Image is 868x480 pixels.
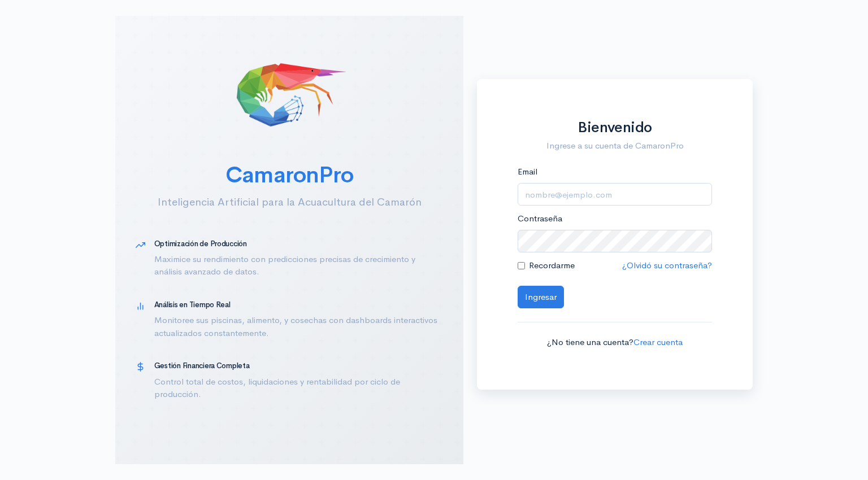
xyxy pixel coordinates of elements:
h5: Optimización de Producción [154,240,443,248]
label: Contraseña [518,212,562,225]
p: ¿No tiene una cuenta? [518,336,712,349]
h1: Bienvenido [518,120,712,136]
input: nombre@ejemplo.com [518,183,712,206]
h5: Análisis en Tiempo Real [154,301,443,309]
label: Email [518,165,537,178]
a: Crear cuenta [633,337,683,347]
p: Control total de costos, liquidaciones y rentabilidad por ciclo de producción. [154,376,443,401]
h5: Gestión Financiera Completa [154,362,443,370]
p: Ingrese a su cuenta de CamaronPro [518,139,712,152]
label: Recordarme [529,259,575,272]
h2: CamaronPro [136,163,443,187]
a: ¿Olvidó su contraseña? [622,260,712,270]
p: Maximice su rendimiento con predicciones precisas de crecimiento y análisis avanzado de datos. [154,253,443,278]
p: Inteligencia Artificial para la Acuacultura del Camarón [136,194,443,210]
img: CamaronPro Logo [233,36,346,149]
p: Monitoree sus piscinas, alimento, y cosechas con dashboards interactivos actualizados constanteme... [154,314,443,339]
button: Ingresar [518,286,564,309]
